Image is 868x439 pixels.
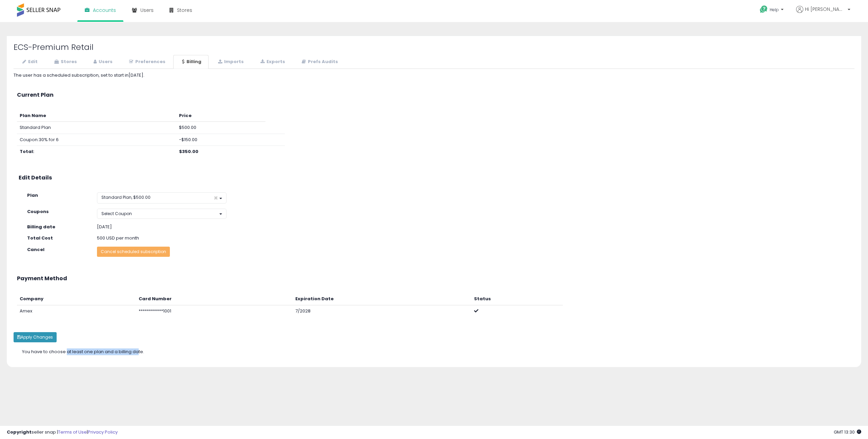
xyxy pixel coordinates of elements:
[293,293,471,305] th: Expiration Date
[176,122,265,134] td: $500.00
[93,7,116,14] span: Accounts
[85,55,120,69] a: Users
[101,211,132,216] span: Select Coupon
[97,224,296,230] div: [DATE]
[27,235,53,241] strong: Total Cost
[214,194,218,202] span: ×
[140,7,154,14] span: Users
[17,349,230,355] div: You have to choose at least one plan and a billing date.
[92,235,301,242] div: 500 USD per month
[176,110,265,122] th: Price
[17,305,136,317] td: Amex
[17,134,176,146] td: Coupon: 30% for 6
[136,293,293,305] th: Card Number
[45,55,84,69] a: Stores
[805,6,846,13] span: Hi [PERSON_NAME]
[17,293,136,305] th: Company
[97,209,226,218] button: Select Coupon
[176,134,265,146] td: -$150.00
[759,5,768,14] i: Get Help
[770,7,779,13] span: Help
[179,148,198,155] b: $350.00
[293,55,345,69] a: Prefs Audits
[14,43,854,52] h2: ECS-Premium Retail
[19,175,849,181] h3: Edit Details
[27,246,44,253] strong: Cancel
[471,293,563,305] th: Status
[177,7,192,14] span: Stores
[20,148,34,155] b: Total:
[14,72,854,79] div: The user has a scheduled subscription, set to start in [DATE] .
[97,192,226,204] button: Standard Plan, $500.00 ×
[293,305,471,317] td: 7/2028
[17,122,176,134] td: Standard Plan
[17,110,176,122] th: Plan Name
[14,55,45,69] a: Edit
[97,247,170,257] button: Cancel scheduled subscription
[14,332,57,342] button: Apply Changes
[173,55,209,69] a: Billing
[252,55,292,69] a: Exports
[17,275,851,282] h3: Payment Method
[120,55,173,69] a: Preferences
[27,208,49,215] strong: Coupons
[17,92,851,98] h3: Current Plan
[796,6,850,21] a: Hi [PERSON_NAME]
[27,192,38,198] strong: Plan
[209,55,251,69] a: Imports
[101,194,151,200] span: Standard Plan, $500.00
[27,224,55,230] strong: Billing date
